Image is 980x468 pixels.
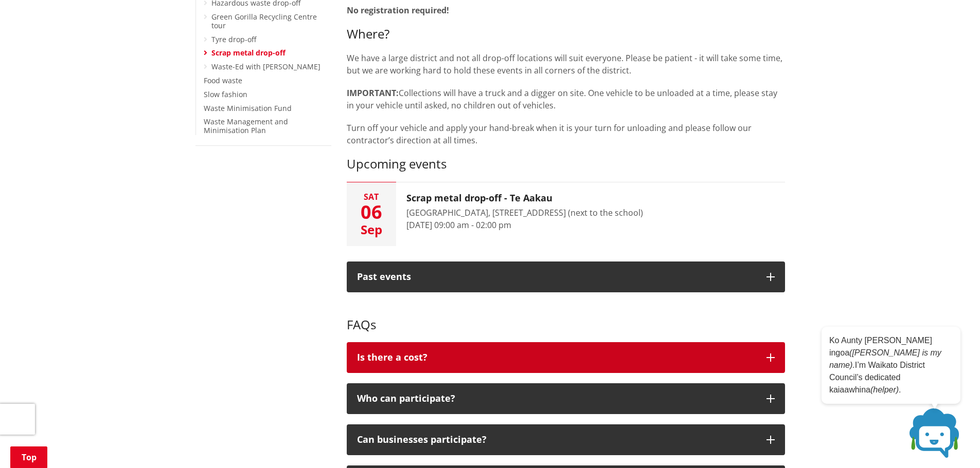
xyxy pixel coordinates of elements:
[347,342,785,373] button: Is there a cost?
[829,334,953,396] p: Ko Aunty [PERSON_NAME] ingoa I’m Waikato District Council’s dedicated kaiaawhina .
[347,52,785,77] p: We have a large district and not all drop-off locations will suit everyone. Please be patient - i...
[347,261,785,292] button: Past events
[347,122,785,146] p: Turn off your vehicle and apply your hand-break when it is your turn for unloading and please fol...
[347,27,785,42] h3: Where?
[347,5,449,16] strong: No registration required!
[870,385,899,394] em: (helper)
[10,446,47,468] a: Top
[347,203,396,221] div: 06
[357,352,756,363] div: Is there a cost?
[211,12,317,30] a: Green Gorilla Recycling Centre tour
[211,48,286,58] a: Scrap metal drop-off
[204,76,242,85] a: Food waste
[347,87,399,99] strong: IMPORTANT:
[211,34,256,44] a: Tyre drop-off
[204,103,292,113] a: Waste Minimisation Fund
[347,223,396,236] div: Sep
[204,89,247,99] a: Slow fashion
[406,193,643,204] h3: Scrap metal drop-off - Te Aakau
[347,424,785,455] button: Can businesses participate?
[347,383,785,414] button: Who can participate?
[406,207,643,219] div: [GEOGRAPHIC_DATA], [STREET_ADDRESS] (next to the school)
[357,272,756,282] div: Past events
[357,394,756,404] p: Who can participate?
[211,62,320,71] a: Waste-Ed with [PERSON_NAME]
[204,117,288,135] a: Waste Management and Minimisation Plan
[829,348,941,369] em: ([PERSON_NAME] is my name).
[347,193,396,201] div: Sat
[406,219,511,231] time: [DATE] 09:00 am - 02:00 pm
[347,303,785,332] h3: FAQs
[357,435,756,445] p: Can businesses participate?
[347,87,785,111] p: Collections will have a truck and a digger on site. One vehicle to be unloaded at a time, please ...
[347,182,785,246] button: Sat 06 Sep Scrap metal drop-off - Te Aakau [GEOGRAPHIC_DATA], [STREET_ADDRESS] (next to the schoo...
[347,157,785,172] h3: Upcoming events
